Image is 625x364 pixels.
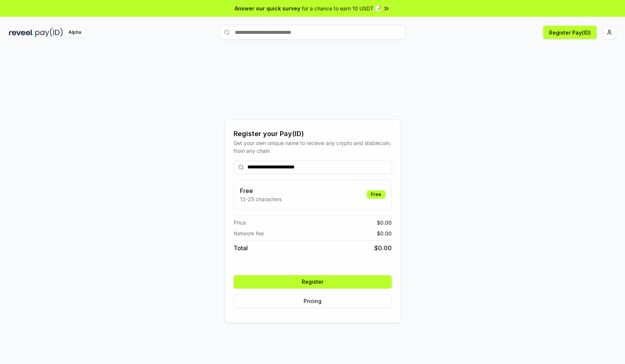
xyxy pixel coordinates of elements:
div: Get your own unique name to receive any crypto and stablecoin, from any chain [234,139,392,155]
span: $ 0.00 [377,219,392,226]
span: Price [234,219,246,226]
span: for a chance to earn 10 USDT 📝 [302,4,381,12]
span: $ 0.00 [377,229,392,237]
span: Total [234,244,248,252]
button: Register Pay(ID) [543,26,597,39]
button: Register [234,275,392,289]
div: Alpha [64,28,85,37]
span: Network fee [234,229,264,237]
span: $ 0.00 [374,244,392,252]
span: Answer our quick survey [235,4,300,12]
button: Pricing [234,294,392,308]
img: reveel_dark [9,28,34,37]
div: Register your Pay(ID) [234,129,392,139]
div: Free [367,190,385,199]
p: 13-25 characters [240,195,282,203]
h3: Free [240,186,282,195]
img: pay_id [35,28,63,37]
